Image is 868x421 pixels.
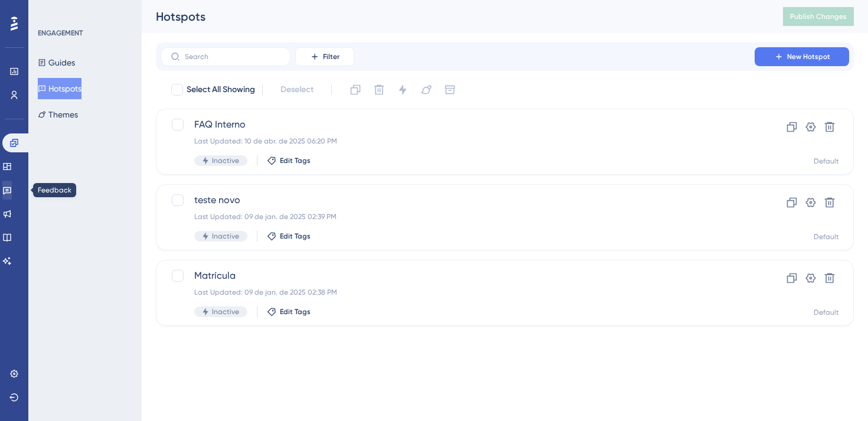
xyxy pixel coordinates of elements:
span: Inactive [212,156,239,165]
span: Matrícula [194,269,721,283]
button: Edit Tags [267,307,311,316]
span: Edit Tags [280,231,311,241]
input: Search [185,53,280,61]
span: teste novo [194,193,721,207]
div: ENGAGEMENT [38,28,83,38]
span: New Hotspot [787,52,830,61]
div: Default [814,232,839,241]
button: Edit Tags [267,231,311,241]
button: Themes [38,104,78,125]
span: Select All Showing [187,83,255,97]
button: Guides [38,52,75,73]
button: Hotspots [38,78,81,99]
div: Default [814,308,839,317]
span: Deselect [280,83,314,97]
span: FAQ Interno [194,118,721,132]
span: Edit Tags [280,307,311,316]
span: Inactive [212,231,239,241]
button: Deselect [270,79,324,100]
div: Last Updated: 09 de jan. de 2025 02:39 PM [194,212,721,221]
span: Inactive [212,307,239,316]
button: Publish Changes [783,7,854,26]
div: Last Updated: 09 de jan. de 2025 02:38 PM [194,288,721,297]
button: Edit Tags [267,156,311,165]
div: Last Updated: 10 de abr. de 2025 06:20 PM [194,136,721,146]
span: Publish Changes [790,12,847,21]
span: Edit Tags [280,156,311,165]
div: Default [814,156,839,166]
div: Hotspots [156,8,753,25]
button: Filter [295,47,354,66]
span: Filter [323,52,340,61]
button: New Hotspot [755,47,849,66]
